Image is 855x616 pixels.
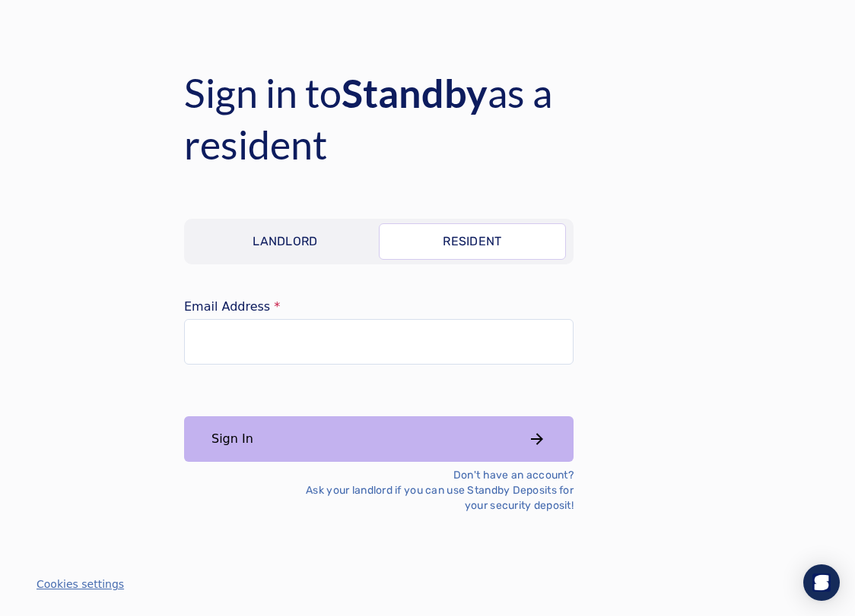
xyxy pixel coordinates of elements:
[803,564,840,601] div: Open Intercom Messenger
[184,301,574,313] label: Email Address
[184,67,671,170] h4: Sign in to as a resident
[281,468,574,513] p: Don't have an account? Ask your landlord if you can use Standby Deposits for your security deposit!
[342,69,488,116] span: Standby
[184,319,574,365] input: email
[379,223,566,260] a: Resident
[253,232,318,251] p: Landlord
[443,232,502,251] p: Resident
[184,416,574,462] button: Sign In
[192,223,379,260] a: Landlord
[37,577,124,592] button: Cookies settings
